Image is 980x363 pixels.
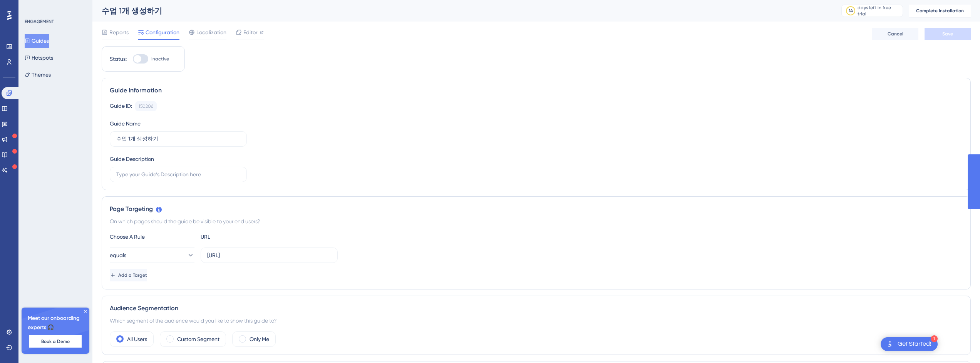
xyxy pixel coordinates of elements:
[109,28,129,37] span: Reports
[151,56,169,62] span: Inactive
[25,34,49,48] button: Guides
[885,340,895,349] img: launcher-image-alternative-text
[849,8,853,14] div: 14
[139,103,153,109] div: 150206
[25,68,51,82] button: Themes
[909,5,971,17] button: Complete Installation
[110,232,194,241] div: Choose A Rule
[201,232,285,241] div: URL
[110,217,963,226] div: On which pages should the guide be visible to your end users?
[931,335,938,342] div: 1
[110,101,132,111] div: Guide ID:
[916,8,964,14] span: Complete Installation
[146,28,179,37] span: Configuration
[110,54,127,64] div: Status:
[881,337,938,351] div: Open Get Started! checklist, remaining modules: 1
[41,338,70,345] span: Book a Demo
[110,119,141,128] div: Guide Name
[127,335,147,344] label: All Users
[858,5,900,17] div: days left in free trial
[110,248,194,263] button: equals
[25,18,54,25] div: ENGAGEMENT
[196,28,226,37] span: Localization
[925,28,971,40] button: Save
[888,31,903,37] span: Cancel
[898,340,931,348] div: Get Started!
[110,316,963,325] div: Which segment of the audience would you like to show this guide to?
[110,269,147,281] button: Add a Target
[25,51,53,65] button: Hotspots
[872,28,918,40] button: Cancel
[29,335,82,348] button: Book a Demo
[116,170,240,179] input: Type your Guide’s Description here
[250,335,269,344] label: Only Me
[110,304,963,313] div: Audience Segmentation
[110,86,963,95] div: Guide Information
[110,204,963,214] div: Page Targeting
[28,314,83,332] span: Meet our onboarding experts 🎧
[177,335,219,344] label: Custom Segment
[110,154,154,164] div: Guide Description
[118,272,147,278] span: Add a Target
[102,5,822,16] div: 수업 1개 생성하기
[110,251,126,260] span: equals
[207,251,331,259] input: yourwebsite.com/path
[948,333,971,356] iframe: UserGuiding AI Assistant Launcher
[942,31,953,37] span: Save
[116,135,240,143] input: Type your Guide’s Name here
[243,28,258,37] span: Editor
